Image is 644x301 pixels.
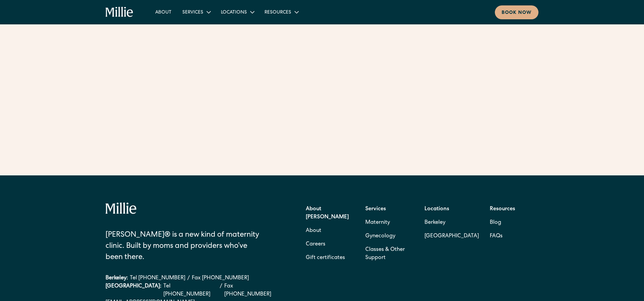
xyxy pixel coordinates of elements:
[306,238,325,251] a: Careers
[106,274,128,282] div: Berkeley:
[221,9,247,16] div: Locations
[306,207,349,220] strong: About [PERSON_NAME]
[365,243,414,265] a: Classes & Other Support
[106,50,311,68] h1: [PERSON_NAME] Clinic
[163,282,218,299] a: Tel [PHONE_NUMBER]
[495,5,538,19] a: Book now
[187,274,190,282] div: /
[224,282,280,299] a: Fax [PHONE_NUMBER]
[106,7,134,18] a: home
[106,230,265,263] div: [PERSON_NAME]® is a new kind of maternity clinic. Built by moms and providers who’ve been there.
[192,274,249,282] a: Fax [PHONE_NUMBER]
[259,6,303,18] div: Resources
[490,230,503,243] a: FAQs
[215,6,259,18] div: Locations
[490,207,515,212] strong: Resources
[424,230,479,243] a: [GEOGRAPHIC_DATA]
[182,9,203,16] div: Services
[106,127,179,157] a: [STREET_ADDRESS]Suite #524[GEOGRAPHIC_DATA]
[502,9,532,17] div: Book now
[220,282,222,299] div: /
[106,282,161,299] div: [GEOGRAPHIC_DATA]:
[106,112,311,126] h2: Address
[143,81,207,88] a: [PHONE_NUMBER]‍
[130,274,185,282] a: Tel [PHONE_NUMBER]
[365,216,390,230] a: Maternity
[124,92,252,100] a: : [EMAIL_ADDRESS][DOMAIN_NAME]
[264,9,291,16] div: Resources
[424,216,479,230] a: Berkeley
[150,6,177,18] a: About
[365,230,395,243] a: Gynecology
[177,6,215,18] div: Services
[490,216,501,230] a: Blog
[306,251,345,265] a: Gift certificates
[106,79,311,102] p: Telephone: Email
[365,207,386,212] strong: Services
[306,224,321,238] a: About
[424,207,449,212] strong: Locations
